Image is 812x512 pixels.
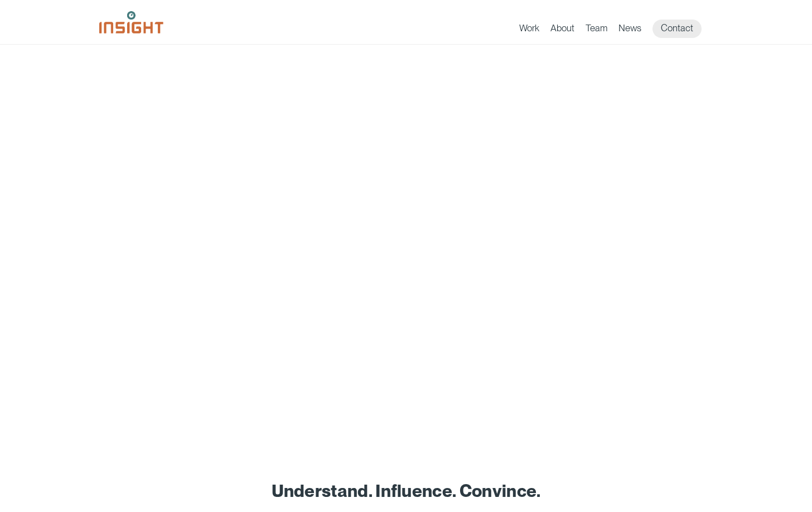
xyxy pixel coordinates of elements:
[99,481,713,500] h1: Understand. Influence. Convince.
[99,11,163,34] img: Insight Marketing Design
[550,22,574,38] a: About
[586,22,607,38] a: Team
[519,20,713,38] nav: primary navigation menu
[652,20,702,38] a: Contact
[618,22,641,38] a: News
[519,22,539,38] a: Work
